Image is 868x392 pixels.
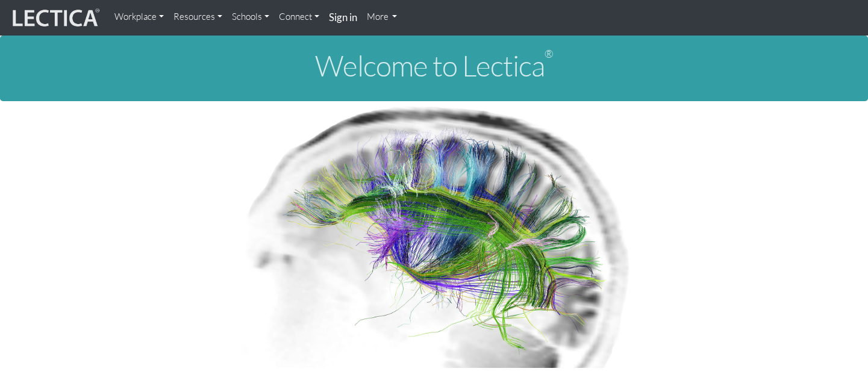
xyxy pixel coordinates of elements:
a: Workplace [110,5,169,29]
a: Sign in [324,5,362,31]
strong: Sign in [329,11,357,23]
a: More [362,5,402,29]
a: Connect [274,5,324,29]
a: Schools [227,5,274,29]
h1: Welcome to Lectica [10,50,858,82]
img: lecticalive [10,7,100,30]
a: Resources [169,5,227,29]
img: Human Connectome Project Image [234,101,635,369]
sup: ® [545,47,553,60]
